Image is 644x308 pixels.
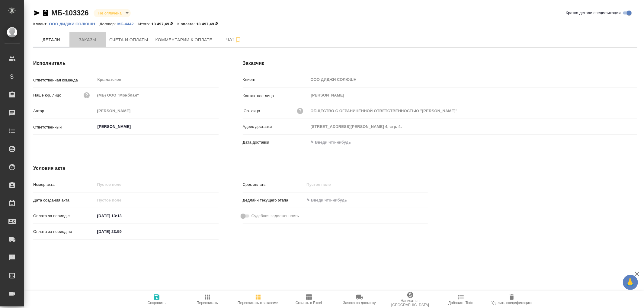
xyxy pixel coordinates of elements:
p: МБ-4442 [117,22,138,26]
svg: Подписаться [235,36,242,43]
span: Детали [37,36,66,44]
input: Пустое поле [95,106,219,115]
p: Клиент [243,77,309,83]
p: Дедлайн текущего этапа [243,197,305,203]
span: Чат [219,36,248,43]
a: МБ-4442 [117,21,138,26]
span: Счета и оплаты [109,36,148,44]
p: Номер акта [33,182,95,188]
p: Дата доставки [243,139,309,145]
button: Не оплачена [97,11,123,16]
input: Пустое поле [304,180,357,189]
span: Заказы [73,36,102,44]
p: Итого: [138,22,151,26]
p: К оплате: [177,22,196,26]
div: Не оплачена [94,9,131,17]
input: Пустое поле [95,196,148,205]
p: Адрес доставки [243,124,309,130]
input: Пустое поле [95,91,219,100]
h4: Исполнитель [33,60,219,67]
h4: Заказчик [243,60,637,67]
span: Судебная задолженность [252,213,299,219]
p: Ответственный [33,124,95,130]
p: Договор: [100,22,117,26]
input: ✎ Введи что-нибудь [309,138,361,147]
p: Ответственная команда [33,77,95,83]
p: Оплата за период с [33,213,95,219]
span: Кратко детали спецификации [566,10,621,16]
button: 🙏 [623,275,638,290]
h4: Условия акта [33,165,428,172]
p: Клиент: [33,22,49,26]
p: Срок оплаты [243,182,305,188]
span: 🙏 [625,276,636,289]
p: Юр. лицо [243,108,260,114]
p: Дата создания акта [33,197,95,203]
a: МБ-103326 [51,9,89,17]
input: ✎ Введи что-нибудь [304,196,357,205]
p: Оплата за период по [33,229,95,235]
input: Пустое поле [309,75,637,84]
p: 13 497,49 ₽ [151,22,177,26]
p: Контактное лицо [243,93,309,99]
input: Пустое поле [309,106,637,115]
input: ✎ Введи что-нибудь [95,211,148,220]
a: ООО ДИДЖИ СОЛЮШН [49,21,100,26]
button: Скопировать ссылку [42,9,49,17]
button: Open [215,126,216,127]
p: 13 497,49 ₽ [196,22,222,26]
input: Пустое поле [95,180,219,189]
input: ✎ Введи что-нибудь [95,227,148,236]
p: ООО ДИДЖИ СОЛЮШН [49,22,100,26]
p: Автор [33,108,95,114]
input: Пустое поле [309,122,637,131]
span: Комментарии к оплате [155,36,213,44]
button: Скопировать ссылку для ЯМессенджера [33,9,40,17]
p: Наше юр. лицо [33,92,61,98]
